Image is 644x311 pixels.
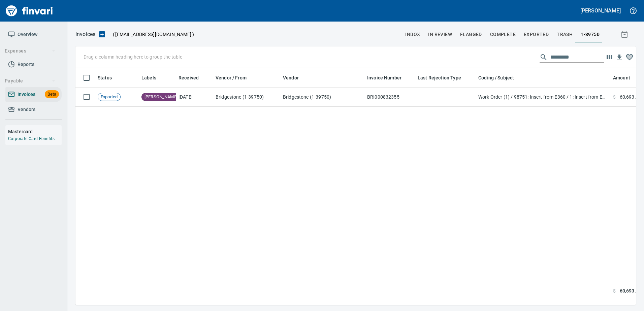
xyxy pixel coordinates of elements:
td: Bridgestone (1-39750) [280,88,364,107]
span: Vendors [18,105,35,114]
span: 60,693.00 [620,94,641,100]
span: Status [98,74,121,82]
span: Received [179,74,199,82]
p: ( ) [109,31,194,38]
span: Reports [18,60,34,69]
span: Vendor / From [216,74,255,82]
span: Flagged [460,30,482,39]
td: BRI000832355 [364,88,415,107]
p: Invoices [75,30,95,38]
span: [EMAIL_ADDRESS][DOMAIN_NAME] [115,31,192,38]
span: Vendor [283,74,299,82]
button: Expenses [2,45,58,57]
button: [PERSON_NAME] [579,5,622,16]
span: Invoice Number [367,74,410,82]
span: $ [613,287,616,295]
p: Drag a column heading here to group the table [84,54,182,60]
a: Overview [5,27,62,42]
a: Reports [5,57,62,72]
span: 60,693.00 [620,287,641,295]
span: Last Rejection Type [418,74,470,82]
span: Overview [18,30,37,39]
span: Exported [524,30,549,39]
span: Complete [490,30,516,39]
span: $ [613,94,616,100]
span: Coding / Subject [478,74,523,82]
span: Beta [45,91,59,98]
button: Payable [2,75,58,87]
a: Corporate Card Benefits [8,136,55,141]
span: inbox [405,30,420,39]
h6: Mastercard [8,128,62,135]
button: Column choices favorited. Click to reset to default [624,52,635,62]
span: Payable [5,77,56,85]
span: [PERSON_NAME] [142,94,180,100]
span: Expenses [5,47,56,55]
nav: breadcrumb [75,30,95,38]
span: Vendor / From [216,74,247,82]
span: Coding / Subject [478,74,514,82]
h5: [PERSON_NAME] [580,7,621,14]
button: Choose columns to display [604,52,614,62]
span: Amount [613,74,630,82]
button: Upload an Invoice [95,30,109,38]
span: Last Rejection Type [418,74,461,82]
span: In Review [428,30,452,39]
span: Status [98,74,112,82]
span: 1-39750 [581,30,600,39]
img: Finvari [4,3,55,19]
span: trash [557,30,573,39]
button: Download Table [614,53,624,63]
span: Amount [613,74,639,82]
span: Vendor [283,74,308,82]
span: Labels [141,74,156,82]
span: Labels [141,74,165,82]
td: [DATE] [176,88,213,107]
a: Vendors [5,102,62,117]
span: Received [179,74,207,82]
span: Exported [98,94,120,100]
span: Invoice Number [367,74,401,82]
td: Bridgestone (1-39750) [213,88,280,107]
a: InvoicesBeta [5,87,62,102]
span: Invoices [18,90,35,99]
td: Work Order (1) / 98751: Insert from E360 / 1: Insert from E360 / 2: Parts/Other [476,88,610,107]
button: Show invoices within a particular date range [614,28,636,40]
